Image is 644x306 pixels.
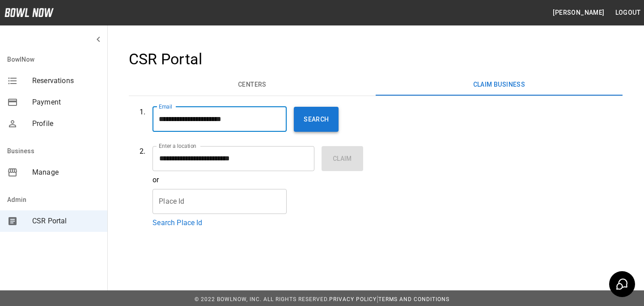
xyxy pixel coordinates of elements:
[376,74,623,96] button: Claim Business
[153,175,314,185] p: or
[153,218,202,227] a: Search Place Id
[549,4,608,21] button: [PERSON_NAME]
[329,296,377,302] a: Privacy Policy
[32,97,100,108] span: Payment
[4,8,54,17] img: logo
[32,118,100,129] span: Profile
[378,296,449,302] a: Terms and Conditions
[32,167,100,178] span: Manage
[32,216,100,226] span: CSR Portal
[129,50,623,69] h4: CSR Portal
[612,4,644,21] button: Logout
[294,107,339,132] button: Search
[140,107,145,132] p: 1.
[32,75,100,86] span: Reservations
[129,74,376,96] button: Centers
[140,146,145,228] p: 2.
[195,296,329,302] span: © 2022 BowlNow, Inc. All Rights Reserved.
[129,74,623,96] div: basic tabs example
